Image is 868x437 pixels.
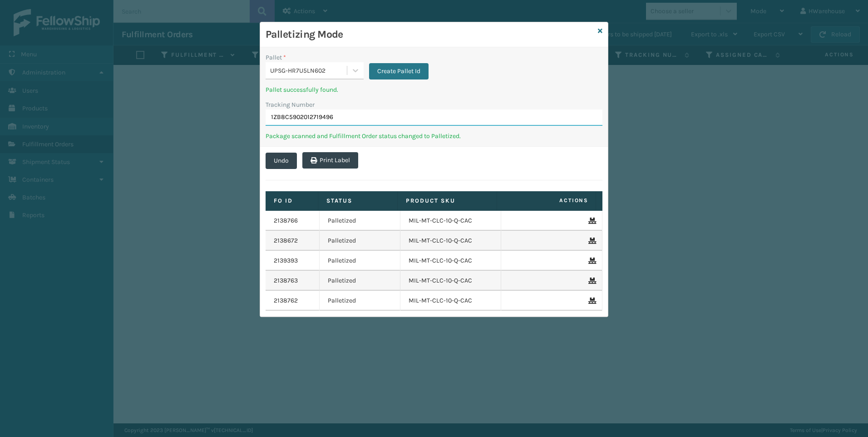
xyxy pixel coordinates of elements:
[588,238,594,244] i: Remove From Pallet
[326,197,389,205] label: Status
[274,197,310,205] label: Fo Id
[274,276,298,285] a: 2138763
[400,251,502,271] td: MIL-MT-CLC-10-Q-CAC
[266,53,286,62] label: Pallet
[270,66,348,75] div: UPSG-HR7U5LN602
[320,291,400,311] td: Palletized
[588,218,594,224] i: Remove From Pallet
[274,216,298,225] a: 2138766
[302,152,358,169] button: Print Label
[274,256,298,265] a: 2139393
[320,211,400,231] td: Palletized
[400,231,502,251] td: MIL-MT-CLC-10-Q-CAC
[500,193,594,208] span: Actions
[266,100,315,109] label: Tracking Number
[266,28,594,41] h3: Palletizing Mode
[320,271,400,291] td: Palletized
[400,211,502,231] td: MIL-MT-CLC-10-Q-CAC
[320,251,400,271] td: Palletized
[588,298,594,304] i: Remove From Pallet
[588,258,594,264] i: Remove From Pallet
[274,296,298,305] a: 2138762
[266,131,602,141] p: Package scanned and Fulfillment Order status changed to Palletized.
[400,271,502,291] td: MIL-MT-CLC-10-Q-CAC
[588,278,594,284] i: Remove From Pallet
[266,85,429,94] p: Pallet successfully found.
[320,231,400,251] td: Palletized
[400,291,502,311] td: MIL-MT-CLC-10-Q-CAC
[274,236,298,245] a: 2138672
[369,63,429,79] button: Create Pallet Id
[266,153,297,169] button: Undo
[406,197,488,205] label: Product SKU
